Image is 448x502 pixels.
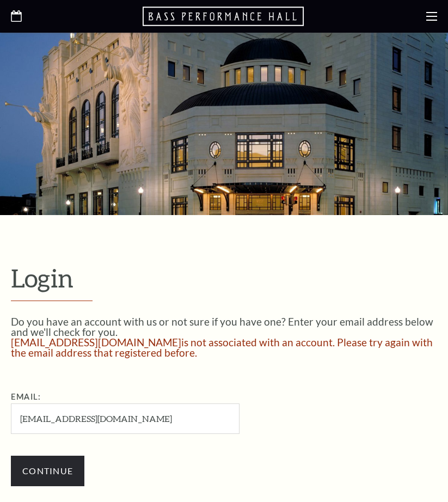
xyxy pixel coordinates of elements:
span: [EMAIL_ADDRESS][DOMAIN_NAME] is not associated with an account. Please try again with the email a... [11,336,433,359]
p: Do you have an account with us or not sure if you have one? Enter your email address below and we... [11,316,437,337]
input: Continue [11,456,84,486]
span: Login [11,262,73,293]
input: Required [11,403,240,433]
label: Email: [11,392,41,401]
